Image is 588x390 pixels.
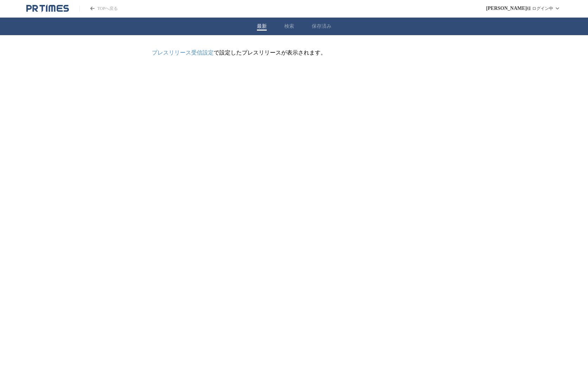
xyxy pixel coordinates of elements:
[152,50,214,56] a: プレスリリース受信設定
[79,6,118,12] a: PR TIMESのトップページはこちら
[284,23,294,30] button: 検索
[26,4,69,13] a: PR TIMESのトップページはこちら
[152,49,437,57] p: で設定したプレスリリースが表示されます。
[486,6,527,11] span: [PERSON_NAME]
[257,23,267,30] button: 最新
[312,23,331,30] button: 保存済み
